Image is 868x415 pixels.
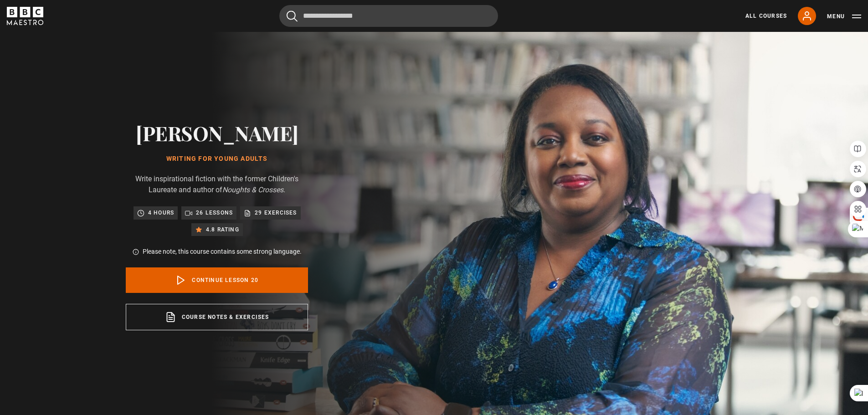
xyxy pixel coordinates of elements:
[196,208,233,217] p: 26 lessons
[745,12,787,20] a: All Courses
[287,10,298,22] button: Submit the search query
[206,225,239,234] p: 4.8 rating
[126,121,308,144] h2: [PERSON_NAME]
[126,174,308,195] p: Write inspirational fiction with the former Children's Laureate and author of .
[279,5,498,27] input: Search
[148,208,174,217] p: 4 hours
[255,208,297,217] p: 29 exercises
[222,185,283,194] i: Noughts & Crosses
[143,247,302,256] p: Please note, this course contains some strong language.
[126,304,308,330] a: Course notes & exercises
[827,12,861,21] button: Toggle navigation
[7,7,43,25] svg: BBC Maestro
[126,155,308,163] h1: Writing for Young Adults
[126,267,308,293] a: Continue lesson 20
